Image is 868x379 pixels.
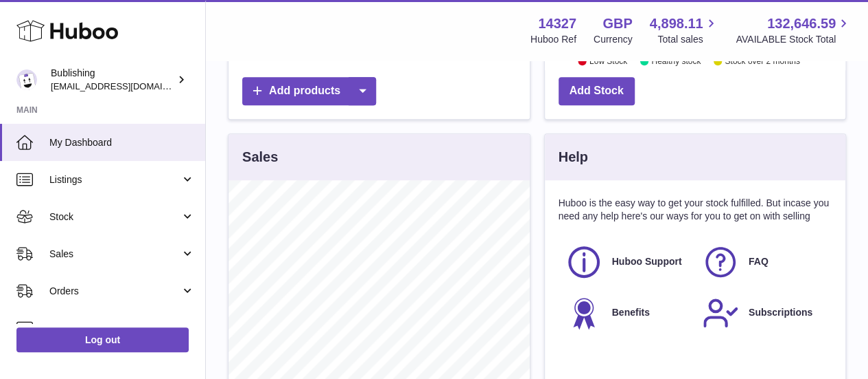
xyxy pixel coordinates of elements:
span: Benefits [612,306,650,319]
div: Huboo Ref [530,33,576,46]
span: Subscriptions [749,306,812,319]
span: Listings [49,173,180,186]
span: AVAILABLE Stock Total [736,33,852,46]
span: Orders [49,285,180,298]
img: internalAdmin-14327@internal.huboo.com [16,69,37,90]
a: 4,898.11 Total sales [650,14,719,46]
a: Add products [242,77,376,105]
div: Currency [594,33,633,46]
h3: Sales [242,148,278,166]
a: Add Stock [559,77,635,105]
span: Sales [49,248,180,261]
a: 132,646.59 AVAILABLE Stock Total [736,14,852,46]
text: Low Stock [589,56,627,66]
text: Stock over 2 months [725,56,799,66]
strong: GBP [602,14,632,33]
span: 4,898.11 [650,14,703,33]
a: Subscriptions [702,294,825,332]
span: Stock [49,210,180,224]
strong: 14327 [538,14,576,33]
text: Healthy stock [651,56,701,66]
div: Bublishing [51,67,174,93]
a: FAQ [702,243,825,281]
p: Huboo is the easy way to get your stock fulfilled. But incase you need any help here's our ways f... [559,197,832,223]
a: Huboo Support [565,243,688,281]
span: [EMAIL_ADDRESS][DOMAIN_NAME] [51,80,202,91]
a: Benefits [565,294,688,332]
span: Usage [49,322,195,335]
span: My Dashboard [49,136,195,149]
span: FAQ [749,255,769,268]
span: Huboo Support [612,255,682,268]
a: Log out [16,327,189,352]
h3: Help [559,148,588,166]
span: Total sales [657,33,718,46]
span: 132,646.59 [767,14,836,33]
